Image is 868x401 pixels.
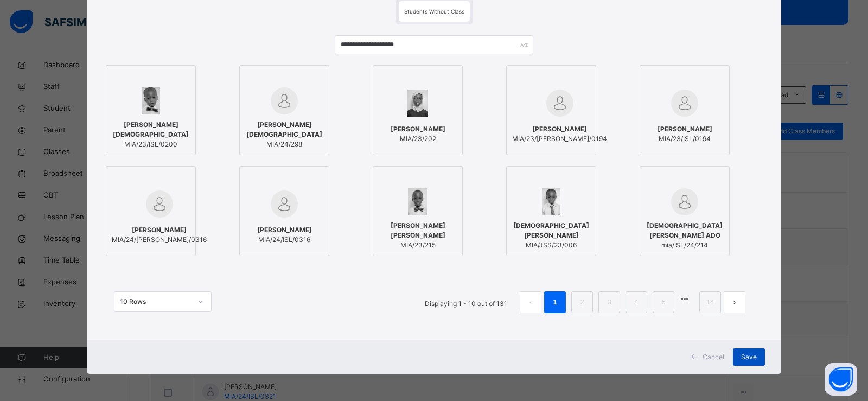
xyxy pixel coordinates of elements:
li: Displaying 1 - 10 out of 131 [417,291,515,313]
img: MIA_JSS_23_006.png [542,188,560,215]
li: 2 [571,291,593,313]
div: 10 Rows [120,297,192,307]
li: 14 [699,291,721,313]
a: 2 [577,295,587,309]
span: MIA/24/298 [245,139,323,149]
span: Save [741,352,757,362]
li: 5 [653,291,674,313]
span: MIA/24/[PERSON_NAME]/0316 [112,235,207,245]
button: prev page [520,291,541,313]
span: [PERSON_NAME] [112,225,207,235]
span: MIA/23/215 [379,240,457,250]
span: Cancel [703,352,724,362]
li: 3 [598,291,620,313]
span: [PERSON_NAME][DEMOGRAPHIC_DATA] [245,120,323,139]
span: mia/ISL/24/214 [646,240,724,250]
span: [PERSON_NAME] [658,124,712,134]
img: default.svg [546,90,573,117]
a: 4 [631,295,641,309]
span: [PERSON_NAME] [PERSON_NAME] [379,221,457,240]
span: MIA/JSS/23/006 [512,240,590,250]
li: 1 [544,291,566,313]
img: default.svg [271,87,298,114]
a: 5 [658,295,668,309]
img: default.svg [671,188,698,215]
a: 14 [703,295,717,309]
img: MIA_ISL_23_193.png [142,87,159,114]
span: MIA/23/202 [391,134,445,144]
span: MIA/23/ISL/0200 [112,139,190,149]
li: 上一页 [520,291,541,313]
li: 下一页 [724,291,745,313]
span: MIA/23/[PERSON_NAME]/0194 [512,134,607,144]
span: Students Without Class [404,8,464,15]
img: default.svg [271,190,298,218]
button: Open asap [825,363,857,396]
button: next page [724,291,745,313]
span: [DEMOGRAPHIC_DATA][PERSON_NAME] ADO [646,221,724,240]
img: default.svg [671,90,698,117]
span: [PERSON_NAME][DEMOGRAPHIC_DATA] [112,120,190,139]
span: [PERSON_NAME] [391,124,445,134]
a: 1 [550,295,560,309]
span: [PERSON_NAME] [512,124,607,134]
li: 向后 5 页 [677,291,692,307]
a: 3 [604,295,614,309]
img: default.svg [146,190,173,218]
span: MIA/24/ISL/0316 [257,235,312,245]
li: 4 [626,291,647,313]
span: [PERSON_NAME] [257,225,312,235]
img: MIA_23_215.png [408,188,428,215]
img: MIA_23_202.png [407,90,428,117]
span: MIA/23/ISL/0194 [658,134,712,144]
span: [DEMOGRAPHIC_DATA][PERSON_NAME] [512,221,590,240]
